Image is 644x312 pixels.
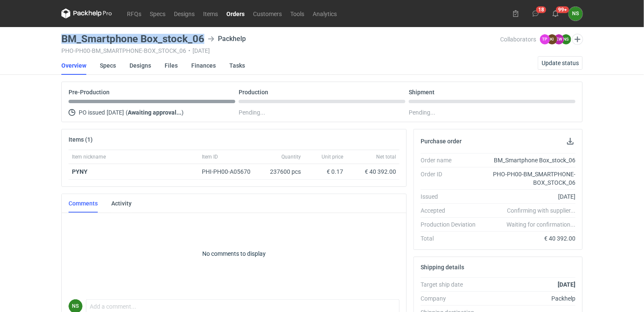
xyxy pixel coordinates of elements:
[421,280,482,289] div: Target ship date
[421,206,482,215] div: Accepted
[286,8,308,19] a: Tools
[565,136,575,146] button: Download PO
[239,89,268,96] p: Production
[554,34,564,44] figcaption: EW
[409,107,575,118] div: Pending...
[72,168,88,175] strong: PYNY
[69,136,93,143] h2: Items (1)
[100,56,116,75] a: Specs
[542,60,579,66] span: Update status
[69,194,98,213] a: Comments
[507,207,575,214] em: Confirming with supplier...
[421,156,482,164] div: Order name
[69,89,110,96] p: Pre-Production
[569,7,583,21] button: NS
[222,8,249,19] a: Orders
[128,109,182,116] strong: Awaiting approval...
[61,8,112,19] svg: Packhelp Pro
[482,294,575,303] div: Packhelp
[191,56,216,75] a: Finances
[529,7,542,20] button: 18
[72,153,106,160] span: Item nickname
[281,153,301,160] span: Quantity
[61,47,501,54] div: PHO-PH00-BM_SMARTPHONE-BOX_STOCK_06 [DATE]
[202,167,259,176] div: PHI-PH00-A05670
[208,34,246,44] div: Packhelp
[202,153,218,160] span: Item ID
[170,8,199,19] a: Designs
[506,220,575,229] em: Waiting for confirmation...
[199,8,222,19] a: Items
[540,34,550,44] figcaption: TP
[547,34,557,44] figcaption: KI
[123,8,146,19] a: RFQs
[249,8,286,19] a: Customers
[482,156,575,164] div: BM_Smartphone Box_stock_06
[501,36,537,43] span: Collaborators
[129,56,151,75] a: Designs
[146,8,170,19] a: Specs
[482,192,575,201] div: [DATE]
[421,264,464,271] h2: Shipping details
[69,107,235,118] div: PO issued
[350,167,396,176] div: € 40 392.00
[308,8,341,19] a: Analytics
[569,7,583,21] div: Natalia Stępak
[322,153,343,160] span: Unit price
[107,107,124,118] span: [DATE]
[165,56,178,75] a: Files
[549,7,562,20] button: 99+
[188,47,190,54] span: •
[61,34,204,44] h3: BM_Smartphone Box_stock_06
[572,34,583,45] button: Edit collaborators
[229,56,245,75] a: Tasks
[376,153,396,160] span: Net total
[421,234,482,243] div: Total
[239,107,265,118] span: Pending...
[561,34,571,44] figcaption: NS
[308,167,343,176] div: € 0.17
[182,109,184,116] span: )
[61,56,86,75] a: Overview
[421,220,482,229] div: Production Deviation
[558,281,575,288] strong: [DATE]
[421,192,482,201] div: Issued
[482,170,575,187] div: PHO-PH00-BM_SMARTPHONE-BOX_STOCK_06
[421,138,462,145] h2: Purchase order
[111,194,132,213] a: Activity
[126,109,128,116] span: (
[482,234,575,243] div: € 40 392.00
[538,56,583,70] button: Update status
[421,294,482,303] div: Company
[262,164,304,180] div: 237600 pcs
[409,89,435,96] p: Shipment
[69,211,399,296] p: No comments to display
[421,170,482,187] div: Order ID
